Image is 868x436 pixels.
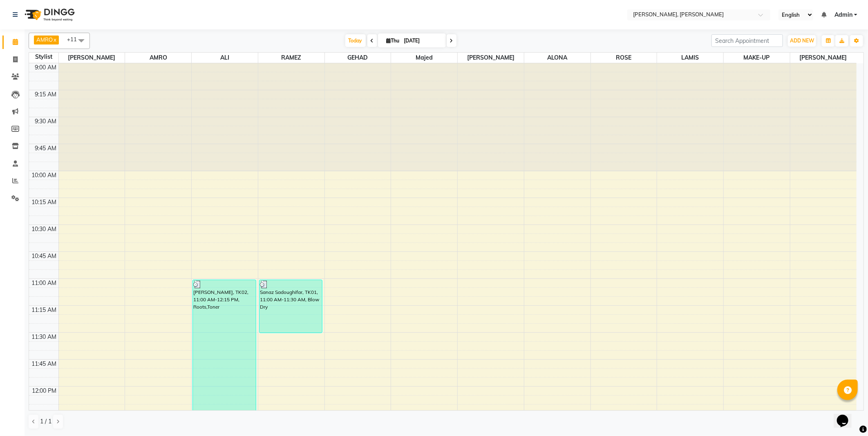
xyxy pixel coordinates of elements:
span: RAMEZ [258,53,324,63]
div: [PERSON_NAME], TK02, 11:00 AM-12:15 PM, Roots,Toner [193,280,256,414]
div: 10:30 AM [30,225,58,234]
iframe: chat widget [834,403,860,428]
span: 1 / 1 [40,417,51,426]
div: 10:00 AM [30,171,58,180]
button: ADD NEW [788,35,816,47]
input: Search Appointment [711,34,783,47]
div: 11:15 AM [30,306,58,314]
span: AMRO [36,36,53,43]
span: Majed [391,53,457,63]
span: ADD NEW [790,38,814,44]
div: 11:45 AM [30,360,58,368]
span: GEHAD [325,53,391,63]
div: 9:45 AM [34,144,58,153]
div: 9:30 AM [34,117,58,126]
div: Sanaz Sadoughifar, TK01, 11:00 AM-11:30 AM, Blow Dry [260,280,322,333]
div: 12:00 PM [31,387,58,395]
span: ALI [192,53,258,63]
input: 2025-09-04 [402,35,443,47]
span: [PERSON_NAME] [458,53,524,63]
span: Thu [385,38,402,44]
div: Stylist [29,53,58,61]
span: ALONA [524,53,591,63]
div: 10:45 AM [30,252,58,260]
span: ROSE [591,53,657,63]
span: LAMIS [657,53,723,63]
div: 11:00 AM [30,279,58,287]
div: 10:15 AM [30,198,58,207]
a: x [53,36,56,43]
span: [PERSON_NAME] [790,53,857,63]
div: 11:30 AM [30,333,58,341]
span: Admin [834,11,852,19]
img: logo [21,3,77,26]
span: Today [345,34,366,47]
span: AMRO [125,53,191,63]
div: 9:00 AM [34,63,58,72]
span: [PERSON_NAME] [59,53,125,63]
span: +11 [67,36,83,42]
span: MAKE-UP [724,53,790,63]
div: 9:15 AM [34,90,58,99]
